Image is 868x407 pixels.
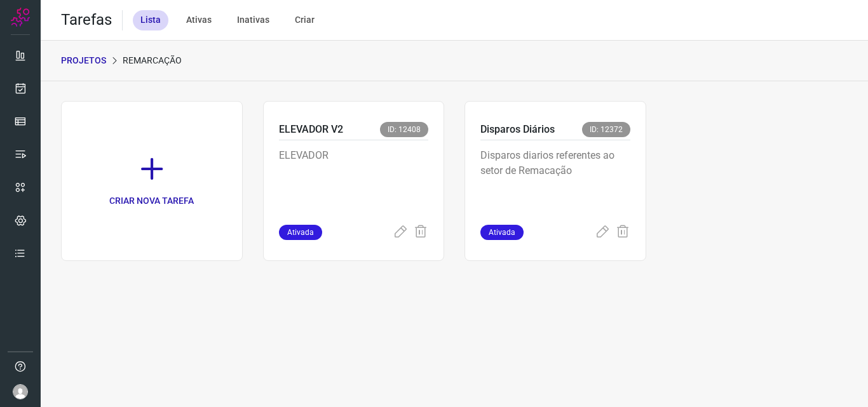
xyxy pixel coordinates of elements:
span: Ativada [279,225,322,240]
div: Lista [133,10,168,30]
div: Criar [287,10,322,30]
p: Disparos diarios referentes ao setor de Remacação [480,148,630,211]
p: Disparos Diários [480,122,555,137]
span: ID: 12372 [582,122,630,137]
div: Ativas [179,10,219,30]
div: Inativas [229,10,277,30]
p: Remarcação [123,54,182,67]
p: PROJETOS [61,54,106,67]
p: ELEVADOR V2 [279,122,343,137]
img: Logo [11,8,30,27]
span: ID: 12408 [380,122,428,137]
p: ELEVADOR [279,148,429,211]
p: CRIAR NOVA TAREFA [109,194,194,208]
a: CRIAR NOVA TAREFA [61,101,243,261]
img: avatar-user-boy.jpg [13,384,28,399]
span: Ativada [480,225,524,240]
h2: Tarefas [61,11,112,29]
